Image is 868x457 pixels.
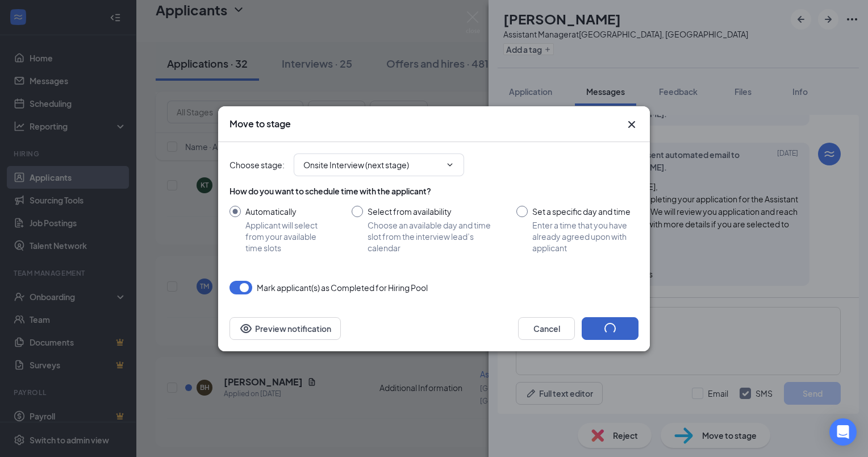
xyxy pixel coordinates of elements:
[257,281,428,294] span: Mark applicant(s) as Completed for Hiring Pool
[625,118,639,131] button: Close
[239,322,253,335] svg: Eye
[518,317,575,340] button: Cancel
[229,118,291,130] h3: Move to stage
[229,159,285,171] span: Choose stage :
[829,418,857,446] div: Open Intercom Messenger
[229,317,341,340] button: Preview notificationEye
[229,185,639,197] div: How do you want to schedule time with the applicant?
[625,118,639,131] svg: Cross
[445,160,454,169] svg: ChevronDown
